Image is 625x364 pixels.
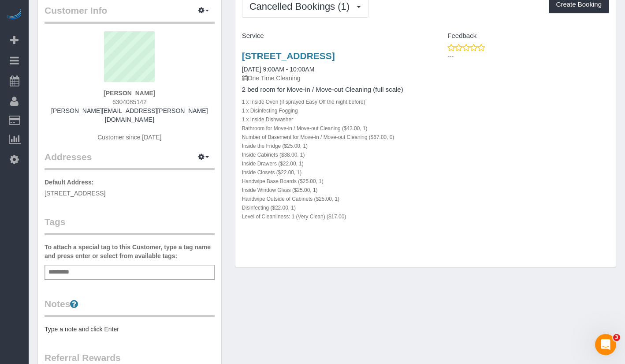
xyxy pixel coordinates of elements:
label: Default Address: [45,178,94,187]
small: Handwipe Outside of Cabinets ($25.00, 1) [242,196,339,202]
iframe: Intercom live chat [595,334,616,355]
span: Cancelled Bookings (1) [249,1,354,12]
label: To attach a special tag to this Customer, type a tag name and press enter or select from availabl... [45,243,215,260]
pre: Type a note and click Enter [45,325,215,334]
h4: Service [242,32,419,40]
a: [DATE] 9:00AM - 10:00AM [242,66,315,73]
small: Bathroom for Move-in / Move-out Cleaning ($43.00, 1) [242,125,368,131]
small: 1 x Disinfecting Fogging [242,108,298,114]
small: Inside the Fridge ($25.00, 1) [242,143,308,149]
small: Inside Cabinets ($38.00, 1) [242,152,305,158]
small: 1 x Inside Dishwasher [242,116,293,123]
span: 6304085142 [112,98,147,105]
strong: [PERSON_NAME] [104,90,155,97]
span: Customer since [DATE] [97,134,161,141]
img: Automaid Logo [5,9,23,21]
legend: Tags [45,215,215,235]
h4: 2 bed room for Move-in / Move-out Cleaning (full scale) [242,86,419,94]
legend: Customer Info [45,4,215,24]
small: Level of Cleanliness: 1 (Very Clean) ($17.00) [242,214,346,220]
p: --- [447,52,609,61]
small: Disinfecting ($22.00, 1) [242,205,296,211]
a: [STREET_ADDRESS] [242,51,335,61]
small: Inside Window Glass ($25.00, 1) [242,187,318,193]
small: Number of Basement for Move-in / Move-out Cleaning ($67.00, 0) [242,134,394,140]
small: Inside Drawers ($22.00, 1) [242,161,304,167]
legend: Notes [45,297,215,317]
h4: Feedback [432,32,609,40]
small: Inside Closets ($22.00, 1) [242,169,302,176]
p: One Time Cleaning [242,74,419,83]
a: [PERSON_NAME][EMAIL_ADDRESS][PERSON_NAME][DOMAIN_NAME] [51,107,208,123]
span: 3 [613,334,620,341]
small: Handwipe Base Boards ($25.00, 1) [242,178,324,184]
span: [STREET_ADDRESS] [45,190,105,197]
small: 1 x Inside Oven (if sprayed Easy Off the night before) [242,99,365,105]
